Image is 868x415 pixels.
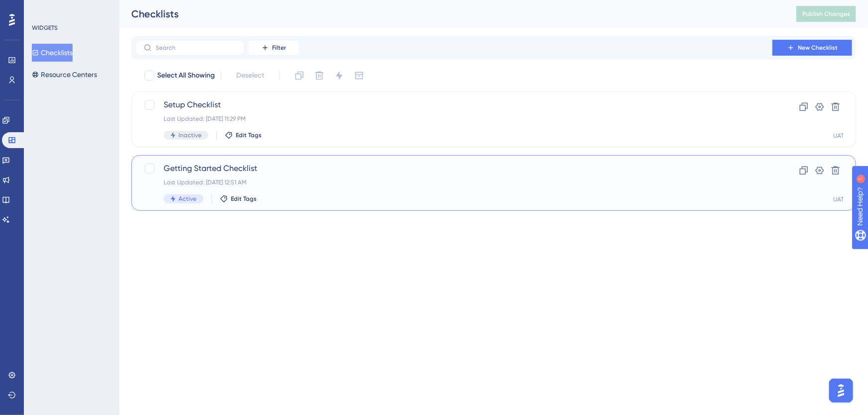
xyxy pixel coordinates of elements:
[164,163,744,174] span: Getting Started Checklist
[32,66,97,83] button: Resource Centers
[236,131,262,139] span: Edit Tags
[826,376,856,406] iframe: UserGuiding AI Assistant Launcher
[225,131,262,139] button: Edit Tags
[156,44,236,51] input: Search
[164,115,744,123] div: Last Updated: [DATE] 11:29 PM
[179,195,196,203] span: Active
[179,131,201,139] span: Inactive
[32,44,73,62] button: Checklists
[796,6,856,22] button: Publish Changes
[23,2,62,14] span: Need Help?
[272,44,286,52] span: Filter
[157,70,215,82] span: Select All Showing
[227,67,273,84] button: Deselect
[802,10,850,18] span: Publish Changes
[798,44,838,52] span: New Checklist
[164,99,744,111] span: Setup Checklist
[833,195,844,203] div: UAT
[131,7,772,21] div: Checklists
[69,5,72,13] div: 1
[164,178,744,186] div: Last Updated: [DATE] 12:51 AM
[220,195,257,203] button: Edit Tags
[236,70,264,82] span: Deselect
[231,195,257,203] span: Edit Tags
[249,40,298,56] button: Filter
[772,40,852,56] button: New Checklist
[833,132,844,140] div: UAT
[32,24,58,32] div: WIDGETS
